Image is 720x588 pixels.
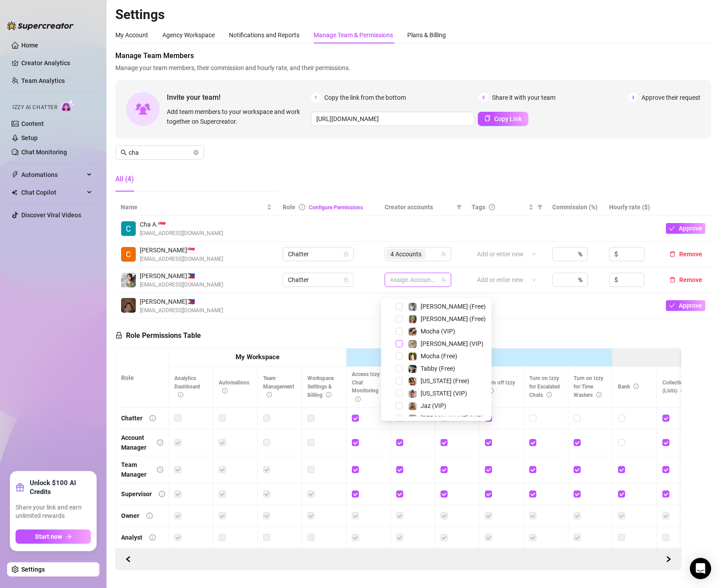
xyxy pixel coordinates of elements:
span: Turn on Izzy for Time Wasters [574,375,603,398]
strong: Unlock $100 AI Credits [30,478,91,496]
span: info-circle [150,415,156,421]
span: Select tree node [396,365,403,372]
span: Add team members to your workspace and work together on Supercreator. [167,107,307,126]
img: Kennedy (Free) [409,303,417,311]
span: Jaz (VIP) [421,402,446,409]
span: info-circle [157,466,163,473]
div: Analyst [121,533,142,542]
a: Content [21,120,44,127]
div: Notifications and Reports [229,30,299,40]
div: Open Intercom Messenger [690,558,711,579]
span: [EMAIL_ADDRESS][DOMAIN_NAME] [140,229,223,238]
span: Invite your team! [167,92,311,103]
span: info-circle [157,439,163,446]
a: Setup [21,134,38,141]
span: info-circle [146,513,153,519]
div: Chatter [121,413,142,423]
span: info-circle [299,204,305,210]
span: info-circle [681,388,686,393]
span: filter [456,204,462,210]
a: Settings [21,566,45,573]
strong: My Workspace [236,353,279,361]
span: Select tree node [396,402,403,409]
img: Ellie (VIP) [409,340,417,348]
span: 4 Accounts [386,249,425,259]
h5: Role Permissions Table [115,330,201,341]
th: Commission (%) [547,199,604,216]
span: 3 [628,93,638,102]
span: Izzy AI Chatter [12,103,57,112]
div: Manage Team & Permissions [314,30,393,40]
span: left [125,556,131,562]
span: lock [343,251,349,257]
span: Approve their request [641,93,700,102]
span: Manage your team members, their commission and hourly rate, and their permissions. [115,63,711,73]
button: Approve [666,300,705,311]
span: [EMAIL_ADDRESS][DOMAIN_NAME] [140,281,223,289]
img: Ellie (Free) [409,315,417,323]
span: info-circle [178,392,183,397]
span: delete [669,251,676,257]
button: Remove [666,249,706,259]
span: Tags [472,202,485,212]
span: Select tree node [396,340,403,347]
img: Mocha (VIP) [409,328,417,336]
div: All (4) [115,174,134,184]
div: Supervisor [121,489,152,499]
span: [US_STATE] (VIP) [421,390,467,397]
span: 2 [479,93,488,102]
span: check [669,302,675,309]
span: [PERSON_NAME] (Free) [421,303,486,310]
a: Configure Permissions [309,204,363,211]
span: [US_STATE] (Free) [421,377,469,384]
span: Turn on Izzy for Escalated Chats [529,375,560,398]
span: lock [115,332,122,339]
span: filter [535,200,544,214]
span: 1 [311,93,321,102]
img: Charlotte Acogido [121,247,136,262]
img: AI Chatter [61,100,75,113]
span: search [121,149,127,156]
button: Scroll Forward [121,552,135,566]
button: Remove [666,274,706,285]
span: Select tree node [396,390,403,397]
span: arrow-right [66,533,72,540]
img: logo-BBDzfeDw.svg [7,21,74,30]
span: question-circle [489,204,495,210]
span: info-circle [547,392,552,397]
button: Approve [666,223,705,234]
img: Jaz (VIP) [409,402,417,410]
span: 4 Accounts [390,249,421,259]
span: Chat Copilot [21,185,84,200]
span: close-circle [193,150,199,155]
span: filter [455,200,464,214]
span: Chatter [288,247,348,261]
span: Start now [35,533,62,540]
span: info-circle [159,491,165,497]
th: Role [116,349,169,408]
span: right [665,556,672,562]
span: Mocha (Free) [421,353,457,360]
span: team [441,251,446,257]
div: My Account [115,30,148,40]
a: Team Analytics [21,77,65,84]
img: Cha Acogido [121,221,136,236]
span: Creator accounts [385,202,453,212]
span: [PERSON_NAME] 🇵🇭 [140,271,223,281]
a: Discover Viral Videos [21,212,81,219]
img: Chat Copilot [12,189,17,196]
span: info-circle [150,534,156,541]
button: Start nowarrow-right [16,529,91,544]
span: [PERSON_NAME] 🇸🇬 [140,245,223,255]
span: [EMAIL_ADDRESS][DOMAIN_NAME] [140,306,223,315]
span: Mocha (VIP) [421,328,455,335]
span: Copy the link from the bottom [324,93,406,102]
button: Scroll Backward [661,552,676,566]
th: Name [115,199,277,216]
span: info-circle [326,392,331,397]
span: team [441,277,446,282]
span: Turn off Izzy [485,380,515,394]
a: Home [21,42,38,49]
span: Remove [679,276,702,283]
span: Role [283,204,295,211]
